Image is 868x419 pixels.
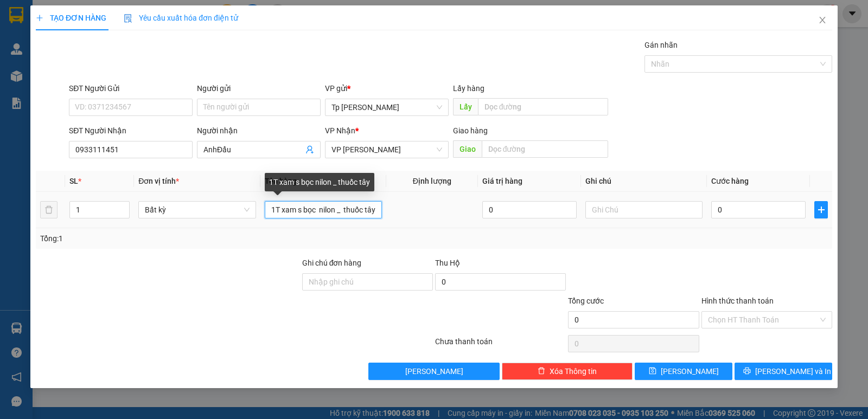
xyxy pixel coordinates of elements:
img: icon [124,14,132,23]
span: Bất kỳ [145,202,249,218]
span: Giao hàng [453,126,488,135]
span: Cước hàng [711,177,749,185]
span: [PERSON_NAME] [405,365,463,377]
div: SĐT Người Gửi [69,82,193,94]
b: [DOMAIN_NAME] [91,41,149,50]
span: close [818,16,827,24]
span: Đơn vị tính [138,177,179,185]
span: VP Phan Rang [331,141,442,158]
label: Ghi chú đơn hàng [302,259,362,267]
span: [PERSON_NAME] và In [755,365,831,377]
span: plus [36,14,43,22]
div: Tổng: 1 [40,233,336,244]
div: VP gửi [325,82,449,94]
span: Yêu cầu xuất hóa đơn điện tử [124,14,238,22]
input: Ghi Chú [585,201,703,218]
span: VP Nhận [325,126,355,135]
span: Giao [453,140,482,158]
button: Close [807,5,838,36]
span: Thu Hộ [435,259,460,267]
input: Dọc đường [478,98,609,115]
b: Gửi khách hàng [67,16,107,67]
button: deleteXóa Thông tin [502,363,633,380]
span: printer [743,367,751,376]
span: Tổng cước [568,296,604,305]
input: Dọc đường [482,140,609,158]
label: Hình thức thanh toán [701,296,774,305]
input: Ghi chú đơn hàng [302,273,433,291]
span: Giá trị hàng [482,177,522,185]
span: Lấy hàng [453,84,484,93]
button: plus [814,201,828,218]
button: [PERSON_NAME] [368,363,499,380]
button: printer[PERSON_NAME] và In [735,363,832,380]
input: 0 [482,201,577,218]
div: 1T xam s bọc nilon _ thuốc tây [265,173,374,191]
th: Ghi chú [581,171,707,192]
span: Định lượng [413,177,451,185]
span: Tp Hồ Chí Minh [331,99,442,115]
span: Lấy [453,98,478,115]
span: plus [815,205,827,214]
span: delete [538,367,545,376]
li: (c) 2017 [91,51,149,65]
span: user-add [305,145,314,154]
span: Xóa Thông tin [550,365,597,377]
span: TẠO ĐƠN HÀNG [36,14,106,22]
div: SĐT Người Nhận [69,125,193,137]
label: Gán nhãn [644,41,678,49]
span: SL [69,177,78,185]
input: VD: Bàn, Ghế [265,201,382,218]
span: save [649,367,656,376]
div: Người nhận [197,125,321,137]
img: logo.jpg [118,14,144,40]
button: save[PERSON_NAME] [635,363,732,380]
span: [PERSON_NAME] [661,365,719,377]
div: Chưa thanh toán [434,336,567,354]
div: Người gửi [197,82,321,94]
button: delete [40,201,58,218]
b: [PERSON_NAME] [14,70,61,121]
